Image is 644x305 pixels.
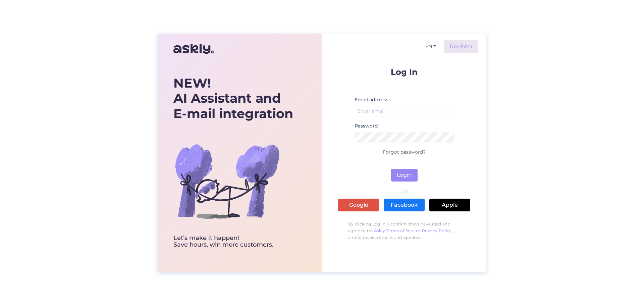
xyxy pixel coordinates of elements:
input: Enter email [355,106,454,116]
label: Email address [355,96,388,103]
button: EN [423,42,439,51]
a: Apple [429,199,470,211]
a: Privacy Policy [422,228,452,233]
a: Facebook [384,199,425,211]
b: NEW! [173,75,211,91]
img: bg-askly [173,128,281,235]
p: Log In [338,68,470,76]
div: AI Assistant and E-mail integration [173,75,293,121]
a: Register [444,40,478,53]
a: Askly Terms of Service [374,228,421,233]
span: OR [399,189,409,194]
div: Let’s make it happen! Save hours, win more customers. [173,235,293,248]
p: By clicking Log In, I confirm that I have read and agree to the , , and to receive emails and upd... [338,217,470,244]
button: Login [391,169,418,182]
label: Password [355,122,378,130]
a: Forgot password? [383,149,426,155]
a: Google [338,199,379,211]
img: Askly [173,41,214,57]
